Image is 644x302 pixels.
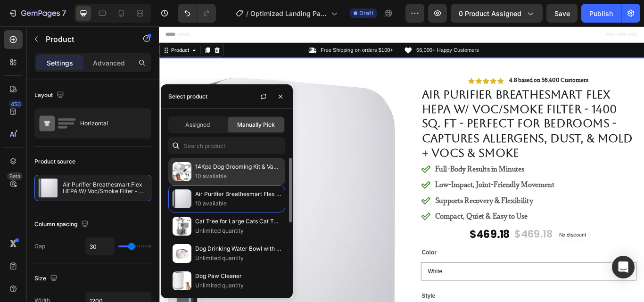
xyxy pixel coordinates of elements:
[4,4,70,23] button: 7
[34,242,45,251] div: Gap
[195,199,281,208] p: 10 available
[195,271,281,281] p: Dog Paw Cleaner
[168,92,207,101] div: Select product
[546,4,578,23] button: Save
[322,179,461,190] p: Low-Impact, Joint-Friendly Movement
[39,179,58,197] img: product feature img
[305,70,556,157] h1: Air Purifier Breathesmart Flex HEPA W/ Voc/Smoke Filter - 1400 Sq. Ft - Perfect for Bedrooms - Ca...
[173,189,191,208] img: collections
[554,9,570,17] span: Save
[195,281,281,290] p: Unlimited quantity
[195,189,281,199] p: Air Purifier Breathesmart Flex HEPA W/ Voc/Smoke Filter - 1400 Sq. Ft - Perfect for Bedrooms - Ca...
[581,4,621,23] button: Publish
[359,9,373,17] span: Draft
[459,8,521,18] span: 0 product assigned
[86,238,114,255] input: Auto
[63,181,147,195] p: Air Purifier Breathesmart Flex HEPA W/ Voc/Smoke Filter - 1400 Sq. Ft - Perfect for Bedrooms - Ca...
[237,121,275,129] span: Manually Pick
[62,8,66,19] p: 7
[173,244,191,263] img: collections
[305,257,324,271] legend: Color
[34,272,59,285] div: Size
[168,137,285,154] input: Search in Settings & Advanced
[46,33,126,45] p: Product
[34,89,66,102] div: Layout
[12,24,37,32] div: Product
[7,172,23,180] div: Beta
[93,58,125,68] p: Advanced
[195,162,281,171] p: 14Kpa Dog Grooming Kit & Vacuum, 2.5L Pet Hair Vacuum Suction 99% Pet Hair,3 Modes Suction Dog Gr...
[408,58,501,67] strong: 4.8 based on 56,400 Customers
[195,217,281,226] p: Cat Tree for Large Cats Cat Tower for Indoor
[34,157,75,166] div: Product source
[173,162,191,181] img: collections
[322,161,461,172] p: Full-Body Results in Minutes
[246,8,248,18] span: /
[173,271,191,290] img: collections
[195,244,281,253] p: Dog Drinking Water Bowl with Floating Design - Non-Wetting, Non-Skid, Large Capacity
[47,58,73,68] p: Settings
[466,239,498,247] p: No discount
[195,253,281,263] p: Unlimited quantity
[589,8,613,18] div: Publish
[451,4,543,23] button: 0 product assigned
[361,234,410,252] div: $469.18
[195,171,281,181] p: 10 available
[34,218,91,231] div: Column spacing
[80,113,138,134] div: Horizontal
[413,234,460,252] div: $469.18
[178,4,216,23] div: Undo/Redo
[195,226,281,236] p: Unlimited quantity
[185,121,210,129] span: Assigned
[322,216,429,227] strong: Compact, Quiet & Easy to Use
[159,26,644,302] iframe: Design area
[250,8,327,18] span: Optimized Landing Page Template
[173,217,191,236] img: collections
[322,198,436,208] strong: Supports Recovery & Flexibility
[612,256,635,278] div: Open Intercom Messenger
[9,100,23,108] div: 450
